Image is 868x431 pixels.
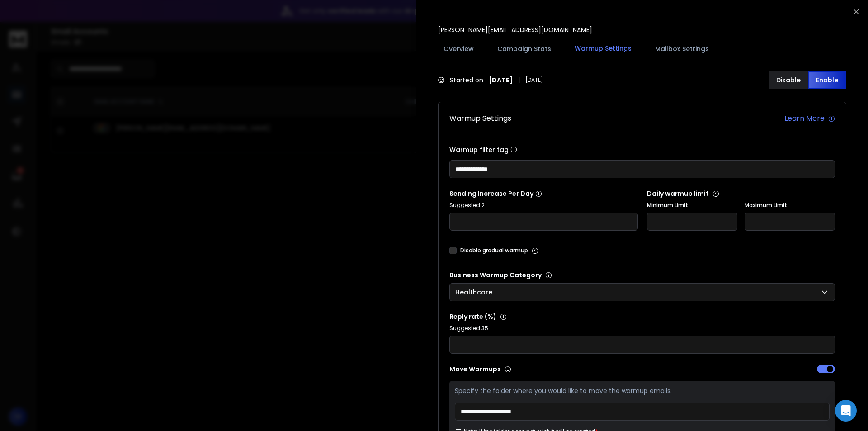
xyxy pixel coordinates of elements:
[455,288,496,297] p: Healthcare
[449,312,835,321] p: Reply rate (%)
[455,386,830,395] p: Specify the folder where you would like to move the warmup emails.
[835,400,857,422] div: Open Intercom Messenger
[438,39,479,59] button: Overview
[769,71,846,89] button: DisableEnable
[449,325,835,332] p: Suggested 35
[492,39,557,59] button: Campaign Stats
[489,76,513,85] strong: [DATE]
[449,365,640,374] p: Move Warmups
[449,113,511,124] h1: Warmup Settings
[769,71,808,89] button: Disable
[525,76,543,84] span: [DATE]
[518,76,520,85] span: |
[784,113,835,124] a: Learn More
[745,202,835,209] label: Maximum Limit
[438,76,543,85] div: Started on
[569,38,637,59] button: Warmup Settings
[808,71,847,89] button: Enable
[647,202,737,209] label: Minimum Limit
[449,189,638,198] p: Sending Increase Per Day
[449,270,835,279] p: Business Warmup Category
[647,189,835,198] p: Daily warmup limit
[449,146,835,153] label: Warmup filter tag
[460,247,528,254] label: Disable gradual warmup
[438,25,592,34] p: [PERSON_NAME][EMAIL_ADDRESS][DOMAIN_NAME]
[449,202,638,209] p: Suggested 2
[650,39,714,59] button: Mailbox Settings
